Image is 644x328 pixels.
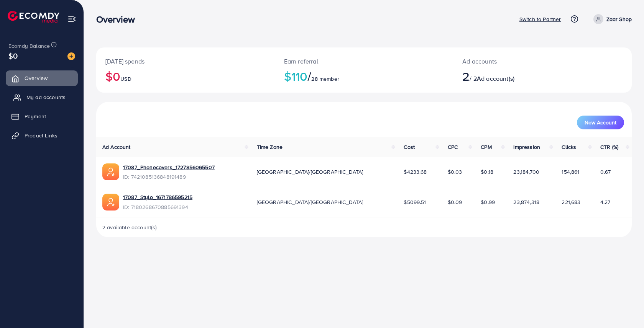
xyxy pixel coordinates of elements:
span: 0.67 [600,168,611,176]
p: Switch to Partner [519,15,561,24]
span: Overview [25,74,48,82]
span: 2 available account(s) [102,224,157,231]
span: 23,184,700 [513,168,539,176]
span: $4233.68 [404,168,427,176]
span: Impression [513,143,540,151]
a: Zaar Shop [590,14,632,24]
span: USD [120,75,131,83]
button: New Account [577,116,624,129]
span: $0.18 [481,168,493,176]
span: Product Links [25,132,58,139]
span: [GEOGRAPHIC_DATA]/[GEOGRAPHIC_DATA] [257,198,363,206]
span: 154,861 [562,168,579,176]
span: My ad accounts [26,93,66,101]
span: Ecomdy Balance [8,42,50,50]
a: My ad accounts [6,90,78,105]
span: ID: 7180268670885691394 [123,203,192,211]
span: Cost [404,143,415,151]
a: 17087_Phonecovers_1727856065507 [123,163,215,171]
span: CPM [481,143,491,151]
img: ic-ads-acc.e4c84228.svg [102,163,119,180]
h3: Overview [96,14,141,25]
p: [DATE] spends [105,57,266,66]
span: Payment [25,113,46,120]
span: $0.99 [481,198,495,206]
span: New Account [585,120,616,125]
img: menu [67,15,76,23]
span: / [307,67,311,85]
span: 2 [462,67,470,85]
h2: / 2 [462,69,578,83]
span: $5099.51 [404,198,426,206]
span: Ad Account [102,143,131,151]
span: Ad account(s) [477,74,514,83]
p: Ad accounts [462,57,578,66]
span: 23,874,318 [513,198,539,206]
span: 221,683 [562,198,580,206]
span: Time Zone [257,143,283,151]
span: $0 [8,50,18,61]
span: ID: 7421085136848191489 [123,173,215,181]
span: CTR (%) [600,143,618,151]
img: logo [8,11,59,23]
span: $0.09 [448,198,462,206]
p: Earn referral [284,57,444,66]
span: $0.03 [448,168,462,176]
span: [GEOGRAPHIC_DATA]/[GEOGRAPHIC_DATA] [257,168,363,176]
span: CPC [448,143,458,151]
span: Clicks [562,143,576,151]
a: Overview [6,70,78,86]
a: Payment [6,109,78,124]
p: Zaar Shop [606,15,632,24]
img: image [67,52,75,60]
span: 28 member [311,75,339,83]
a: 17087_Stylo_1671786595215 [123,193,192,201]
h2: $0 [105,69,266,83]
img: ic-ads-acc.e4c84228.svg [102,194,119,211]
h2: $110 [284,69,444,83]
a: Product Links [6,128,78,143]
span: 4.27 [600,198,611,206]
